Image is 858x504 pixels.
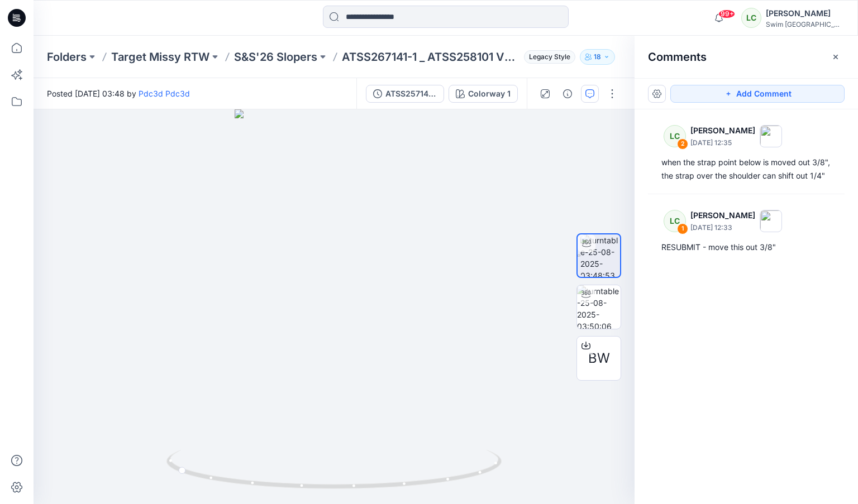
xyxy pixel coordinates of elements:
[690,222,755,233] p: [DATE] 12:33
[664,210,686,232] div: LC
[690,137,755,148] p: [DATE] 12:35
[580,234,620,277] img: turntable-25-08-2025-03:48:53
[718,9,735,18] span: 99+
[366,85,444,103] button: ATSS257141J_ATSS258101 V2 GC EDIT08
[588,348,610,368] span: BW
[766,7,844,20] div: [PERSON_NAME]
[670,85,845,103] button: Add Comment
[690,124,755,137] p: [PERSON_NAME]
[524,50,575,64] span: Legacy Style
[234,49,317,65] a: S&S'26 Slopers
[664,125,686,147] div: LC
[661,156,831,183] div: when the strap point below is moved out 3/8", the strap over the shoulder can shift out 1/4"
[519,49,575,65] button: Legacy Style
[385,88,437,100] div: ATSS257141J_ATSS258101 V2 GC EDIT08
[594,51,601,63] p: 18
[449,85,518,103] button: Colorway 1
[47,88,190,99] span: Posted [DATE] 03:48 by
[342,49,519,65] p: ATSS267141-1 _ ATSS258101 V2_AZ
[648,50,707,64] h2: Comments
[47,49,87,65] a: Folders
[559,85,576,103] button: Details
[468,88,511,100] div: Colorway 1
[766,20,844,28] div: Swim [GEOGRAPHIC_DATA]
[580,49,615,65] button: 18
[690,209,755,222] p: [PERSON_NAME]
[677,223,688,234] div: 1
[577,285,621,329] img: turntable-25-08-2025-03:50:06
[111,49,209,65] a: Target Missy RTW
[139,89,190,98] a: Pdc3d Pdc3d
[677,138,688,150] div: 2
[741,8,761,28] div: LC
[661,241,831,254] div: RESUBMIT - move this out 3/8"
